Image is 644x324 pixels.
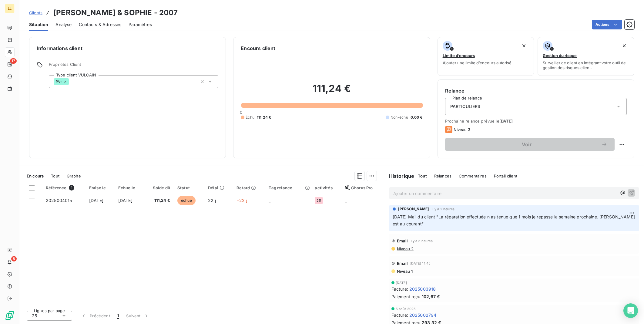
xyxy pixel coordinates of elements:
h2: 111,24 € [241,83,422,101]
span: 111,24 € [148,197,170,204]
div: Référence [46,185,82,191]
span: _ [345,198,347,203]
span: Paiement reçu [391,293,421,300]
button: Voir [445,138,615,151]
span: Clients [29,10,42,15]
span: Commentaires [459,174,487,178]
span: 1 [69,185,74,191]
span: [DATE] [396,281,407,285]
span: il y a 2 heures [410,239,432,243]
h6: Encours client [241,45,275,52]
span: 111,24 € [257,115,271,120]
span: [DATE] [118,198,132,203]
span: Tout [418,174,427,178]
div: Émise le [89,185,111,190]
span: Gestion du risque [543,53,577,58]
span: Niveau 2 [396,246,414,251]
button: Limite d’encoursAjouter une limite d’encours autorisé [438,37,534,76]
span: Situation [29,22,48,28]
div: activités [315,185,338,190]
span: PARTICULIERS [450,103,481,110]
span: Facture : [391,286,408,292]
span: Non-échu [391,115,408,120]
span: _ [269,198,270,203]
input: Ajouter une valeur [69,79,74,84]
span: 17 [10,58,17,64]
span: Surveiller ce client en intégrant votre outil de gestion des risques client. [543,60,629,70]
span: 25 [32,313,37,319]
span: [DATE] [499,119,513,123]
span: [DATE] Mail du client "La réparation effectuée n as tenue que 1 mois je repasse la semaine procha... [393,214,636,226]
a: Clients [29,10,42,16]
button: 1 [114,309,122,322]
span: [DATE] 11:45 [410,262,431,265]
span: Limite d’encours [443,53,475,58]
span: Niveau 3 [454,127,470,132]
button: Actions [592,20,622,29]
div: Délai [208,185,229,190]
span: Relances [434,174,451,178]
span: Graphe [67,174,81,178]
div: Échue le [118,185,140,190]
span: Email [397,238,408,243]
span: Analyse [55,22,72,28]
span: il y a 2 heures [432,207,454,211]
h6: Relance [445,87,627,94]
span: Tout [51,174,59,178]
span: PA+ [56,80,62,83]
span: [DATE] [89,198,103,203]
span: 0 [240,110,242,115]
div: Retard [236,185,261,190]
button: Précédent [77,309,114,322]
span: 2025003918 [409,286,436,292]
span: 0,00 € [411,115,423,120]
span: +22 j [236,198,247,203]
span: En cours [27,174,44,178]
div: Open Intercom Messenger [623,303,638,318]
span: 1 [117,313,119,319]
span: Contacts & Adresses [79,22,121,28]
h6: Historique [384,172,414,180]
span: Email [397,261,408,266]
img: Logo LeanPay [5,311,15,320]
div: Solde dû [148,185,170,190]
span: échue [177,196,196,205]
span: Voir [452,142,601,147]
h3: [PERSON_NAME] & SOPHIE - 2007 [53,7,178,18]
span: 102,67 € [422,293,440,300]
span: Niveau 1 [396,269,413,274]
span: Portail client [494,174,517,178]
span: Échu [246,115,254,120]
span: 2025002794 [409,312,437,318]
span: Facture : [391,312,408,318]
span: Ajouter une limite d’encours autorisé [443,60,512,65]
span: Propriétés Client [49,62,218,70]
span: 2025004015 [46,198,72,203]
h6: Informations client [37,45,218,52]
span: 25 [317,199,321,202]
span: 22 j [208,198,216,203]
span: Paramètres [129,22,152,28]
button: Suivant [122,309,153,322]
span: [PERSON_NAME] [398,206,429,212]
span: 8 [11,256,17,262]
span: 5 août 2025 [396,307,416,311]
div: Statut [177,185,201,190]
div: Chorus Pro [345,185,380,190]
div: LL [5,4,15,13]
button: Gestion du risqueSurveiller ce client en intégrant votre outil de gestion des risques client. [538,37,634,76]
div: Tag relance [269,185,307,190]
span: Prochaine relance prévue le [445,119,627,123]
